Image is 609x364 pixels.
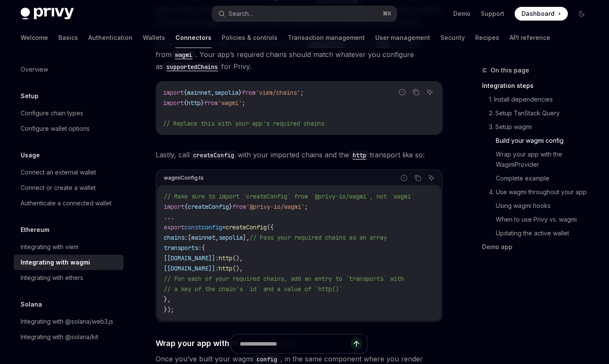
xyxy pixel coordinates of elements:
span: mainnet [191,234,215,241]
button: Send message [350,338,362,350]
span: // Make sure to import `createConfig` from `@privy-io/wagmi`, not `wagmi` [164,193,414,200]
a: Integrating with @solana/kit [14,329,124,345]
span: from [204,99,218,107]
span: http [187,99,201,107]
span: // For each of your required chains, add an entry to `transports` with [164,275,404,283]
span: (), [232,254,243,262]
span: http [219,265,232,272]
button: Toggle dark mode [575,7,588,21]
span: ; [300,89,304,96]
span: export [164,223,184,231]
span: 'viem/chains' [256,89,300,96]
span: ... [164,213,174,221]
a: Updating the active wallet [482,226,595,240]
span: // a key of the chain's `id` and a value of `http()` [164,285,342,293]
a: Configure chain types [14,105,124,121]
span: from [242,89,256,96]
span: mainnet [187,89,211,96]
div: Integrating with ethers [21,273,83,283]
h5: Ethereum [21,225,49,235]
span: , [215,234,219,241]
div: Configure chain types [21,108,83,118]
a: Wrap your app with the WagmiProvider [482,147,595,171]
div: Integrating with viem [21,242,78,252]
a: 2. Setup TanStack Query [482,106,595,120]
a: Basics [58,27,78,48]
span: import [164,203,184,211]
button: Ask AI [426,172,437,184]
span: On this page [491,65,529,75]
button: Copy the contents from the code block [412,172,423,184]
span: ({ [267,223,274,231]
code: createConfig [190,150,238,160]
span: // Pass your required chains as an array [250,234,387,241]
span: const [184,223,202,231]
span: { [184,99,187,107]
a: Build your wagmi config [482,134,595,147]
a: Wallets [143,27,165,48]
a: wagmi [172,50,196,59]
a: Transaction management [288,27,365,48]
code: http [349,150,370,160]
span: , [211,89,214,96]
span: ; [304,203,308,211]
div: Overview [21,64,48,75]
input: Ask a question... [240,334,350,353]
a: Authentication [88,27,133,48]
a: Integration steps [482,79,595,93]
a: http [349,150,370,159]
a: Integrating with wagmi [14,255,124,270]
span: (), [232,265,243,272]
span: }, [164,295,171,303]
h5: Usage [21,150,40,160]
a: Integrating with ethers [14,270,124,286]
span: { [184,89,187,96]
span: from [232,203,246,211]
a: Configure wallet options [14,121,124,136]
span: '@privy-io/wagmi' [246,203,304,211]
a: When to use Privy vs. wagmi [482,213,595,226]
a: Connect an external wallet [14,165,124,180]
button: Report incorrect code [398,172,410,184]
span: [[DOMAIN_NAME]]: [164,265,219,272]
a: Integrating with viem [14,239,124,255]
span: } [238,89,242,96]
div: Connect an external wallet [21,167,96,177]
span: ⌘ K [383,10,392,17]
div: Connect or create a wallet [21,183,96,193]
div: Integrating with wagmi [21,257,90,268]
a: 4. Use wagmi throughout your app [482,185,595,199]
span: }); [164,306,174,313]
span: { [184,203,188,211]
img: dark logo [21,8,74,20]
button: Copy the contents from the code block [410,87,422,98]
h5: Solana [21,299,42,310]
a: Demo [453,9,470,18]
code: supportedChains [163,62,221,72]
a: Security [440,27,465,48]
a: Complete example [482,171,595,185]
span: sepolia [219,234,243,241]
a: User management [375,27,430,48]
a: Recipes [475,27,499,48]
button: Report incorrect code [397,87,408,98]
a: Authenticate a connected wallet [14,196,124,211]
div: wagmiConfig.ts [164,172,204,184]
span: } [229,203,232,211]
span: 'wagmi' [218,99,242,107]
a: 3. Setup wagmi [482,120,595,134]
button: Search...⌘K [212,6,397,21]
a: Connectors [175,27,211,48]
span: createConfig [226,223,267,231]
a: Dashboard [515,7,568,21]
span: chains: [164,234,188,241]
span: createConfig [188,203,229,211]
span: sepolia [214,89,238,96]
a: Overview [14,62,124,77]
span: config [202,223,222,231]
div: Integrating with @solana/kit [21,332,98,342]
a: supportedChains [163,62,221,71]
span: // Replace this with your app's required chains [163,120,324,127]
div: Integrating with @solana/web3.js [21,316,113,327]
div: Search... [229,9,253,19]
